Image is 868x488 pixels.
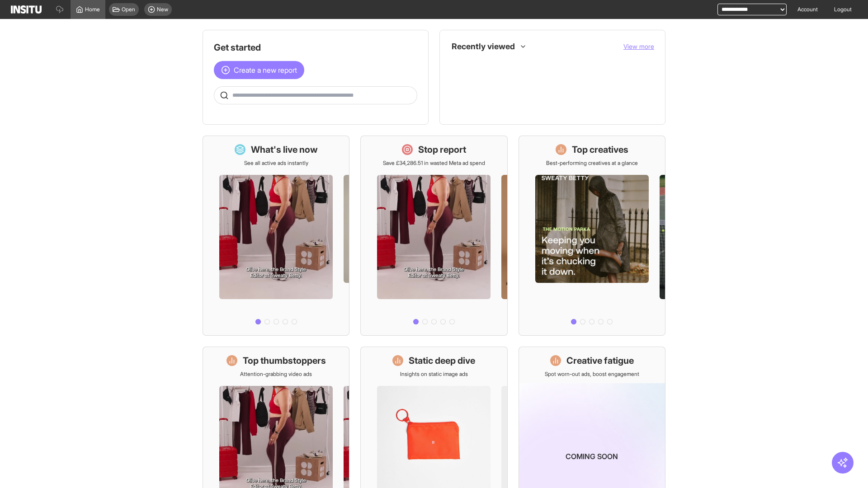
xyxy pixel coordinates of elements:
p: Best-performing creatives at a glance [546,160,638,167]
a: Top creativesBest-performing creatives at a glance [519,136,665,336]
img: Logo [11,5,42,14]
p: Save £34,286.51 in wasted Meta ad spend [383,160,485,167]
span: Create a new report [234,65,297,75]
p: Insights on static image ads [400,371,468,378]
span: Home [85,6,100,13]
button: View more [623,42,654,51]
span: View more [623,42,654,50]
button: Create a new report [214,61,304,79]
h1: Top creatives [572,143,628,156]
h1: What's live now [251,143,318,156]
h1: Static deep dive [409,354,475,367]
a: What's live nowSee all active ads instantly [203,136,349,336]
p: Attention-grabbing video ads [240,371,312,378]
h1: Top thumbstoppers [243,354,326,367]
span: Open [122,6,135,13]
h1: Stop report [418,143,466,156]
span: New [157,6,168,13]
p: See all active ads instantly [244,160,308,167]
h1: Get started [214,41,417,54]
a: Stop reportSave £34,286.51 in wasted Meta ad spend [360,136,507,336]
